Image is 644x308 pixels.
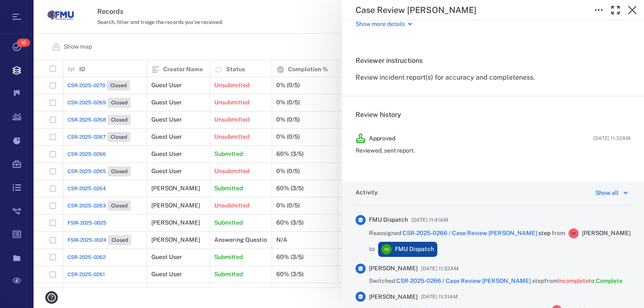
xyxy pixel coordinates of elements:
[369,264,418,273] span: [PERSON_NAME]
[349,127,637,168] div: Approved[DATE] 11:32AMReviewed, sent report.
[593,135,631,142] span: [DATE] 11:32AM
[19,6,36,13] span: Help
[369,229,565,238] span: Reassigned from
[395,245,434,254] span: FMU Dispatch
[607,2,624,18] button: Toggle Fullscreen
[624,2,641,18] button: Close
[382,244,392,254] div: F D
[421,264,459,274] span: [DATE] 11:32AM
[582,229,631,238] span: [PERSON_NAME]
[356,110,631,120] h6: Review history
[590,2,607,18] button: Toggle to Edit Boxes
[411,215,448,225] span: [DATE] 11:41AM
[356,72,631,83] p: Review incident report(s) for accuracy and completeness.
[356,20,405,28] p: Show more details
[356,56,631,66] h6: Reviewer instructions
[396,277,531,284] a: CSR-2025-0266 / Case Review [PERSON_NAME]
[402,230,537,236] a: CSR-2025-0266 / Case Review [PERSON_NAME]
[595,188,618,198] div: Show all
[369,245,375,254] span: to
[369,293,418,301] span: [PERSON_NAME]
[558,277,589,284] span: Incomplete
[369,135,395,143] p: Approved
[17,39,30,47] span: 10
[421,292,458,302] span: [DATE] 11:31AM
[356,147,631,155] p: Reviewed, sent report.
[402,230,551,236] span: step
[356,5,476,16] h5: Case Review [PERSON_NAME]
[569,228,579,238] div: R R
[369,216,408,224] span: FMU Dispatch
[596,277,623,284] span: Complete
[7,7,267,14] body: Rich Text Area. Press ALT-0 for help.
[369,277,623,285] span: Switched step from to
[356,189,378,197] h6: Activity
